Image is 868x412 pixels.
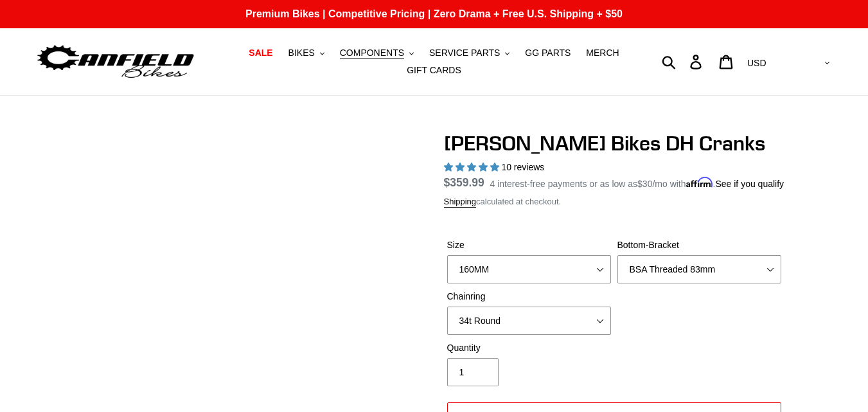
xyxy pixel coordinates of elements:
span: $359.99 [444,176,484,189]
label: Bottom-Bracket [617,238,781,252]
label: Size [447,238,611,252]
span: GG PARTS [525,48,571,58]
span: Affirm [686,177,713,188]
span: COMPONENTS [340,48,404,58]
a: See if you qualify - Learn more about Affirm Financing (opens in modal) [715,179,784,189]
label: Quantity [447,341,611,355]
button: BIKES [282,44,331,62]
img: Canfield Bikes [35,42,196,82]
div: calculated at checkout. [444,195,784,208]
a: MERCH [580,44,625,62]
span: BIKES [288,48,315,58]
h1: [PERSON_NAME] Bikes DH Cranks [444,131,784,156]
a: GIFT CARDS [400,62,468,79]
a: SALE [242,44,279,62]
span: GIFT CARDS [407,65,461,76]
span: SALE [249,48,272,58]
button: COMPONENTS [333,44,420,62]
a: Shipping [444,197,477,208]
button: SERVICE PARTS [423,44,516,62]
span: MERCH [586,48,619,58]
span: $30 [637,179,652,189]
span: 10 reviews [501,162,544,172]
p: 4 interest-free payments or as low as /mo with . [490,174,784,191]
span: SERVICE PARTS [429,48,500,58]
label: Chainring [447,290,611,303]
a: GG PARTS [518,44,577,62]
span: 4.90 stars [444,162,502,172]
